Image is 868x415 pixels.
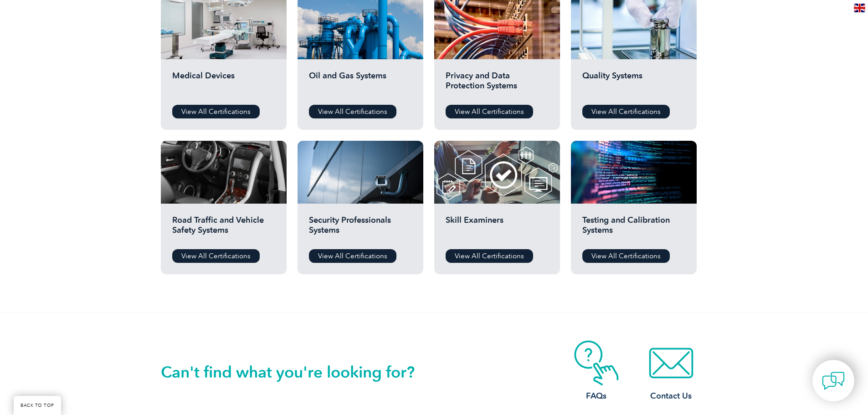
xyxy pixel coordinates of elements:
[309,249,396,263] a: View All Certifications
[582,249,670,263] a: View All Certifications
[309,215,412,242] h2: Security Professionals Systems
[560,340,633,386] img: contact-faq.webp
[446,215,549,242] h2: Skill Examiners
[161,365,434,379] h2: Can't find what you're looking for?
[635,340,708,402] a: Contact Us
[635,390,708,402] h3: Contact Us
[172,71,275,98] h2: Medical Devices
[582,215,685,242] h2: Testing and Calibration Systems
[560,390,633,402] h3: FAQs
[582,105,670,118] a: View All Certifications
[172,215,275,242] h2: Road Traffic and Vehicle Safety Systems
[560,340,633,402] a: FAQs
[446,105,533,118] a: View All Certifications
[854,4,865,12] img: en
[14,396,61,415] a: BACK TO TOP
[822,369,845,392] img: contact-chat.png
[172,249,260,263] a: View All Certifications
[635,340,708,386] img: contact-email.webp
[446,249,533,263] a: View All Certifications
[446,71,549,98] h2: Privacy and Data Protection Systems
[309,71,412,98] h2: Oil and Gas Systems
[582,71,685,98] h2: Quality Systems
[172,105,260,118] a: View All Certifications
[309,105,396,118] a: View All Certifications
